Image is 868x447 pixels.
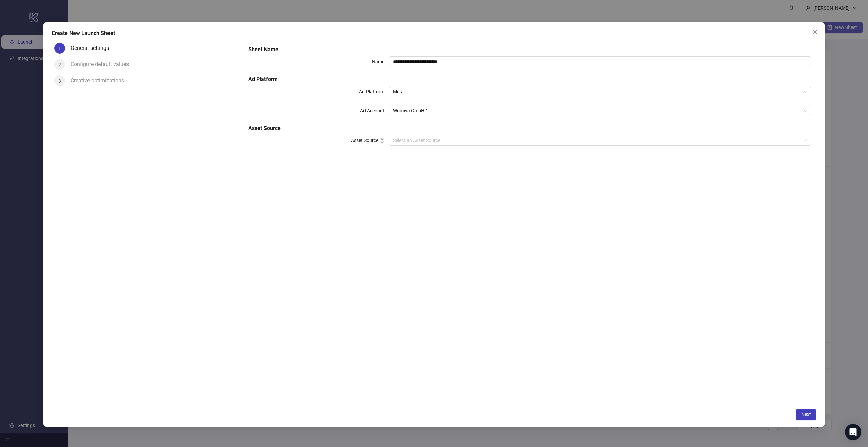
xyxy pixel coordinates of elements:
[52,29,816,37] div: Create New Launch Sheet
[845,424,861,440] div: Open Intercom Messenger
[360,105,389,116] label: Ad Account
[801,412,811,417] span: Next
[248,124,811,132] h5: Asset Source
[372,56,389,67] label: Name
[351,135,389,146] label: Asset Source
[58,45,61,51] span: 1
[810,26,821,37] button: Close
[71,75,130,86] div: Creative optimizations
[380,138,384,143] span: question-circle
[248,45,811,54] h5: Sheet Name
[71,43,115,54] div: General settings
[796,409,816,420] button: Next
[248,75,811,83] h5: Ad Platform
[393,86,807,97] span: Meta
[389,56,811,67] input: Name
[359,86,389,97] label: Ad Platform
[393,105,807,116] span: Womiva GmbH 1
[58,62,61,67] span: 2
[71,59,134,70] div: Configure default values
[58,78,61,83] span: 3
[812,29,818,35] span: close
